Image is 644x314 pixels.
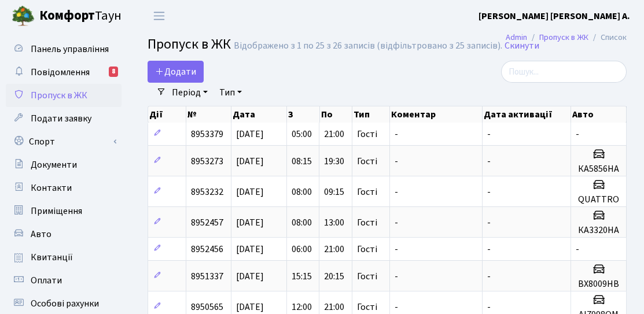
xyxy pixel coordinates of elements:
[395,186,398,198] span: -
[31,66,90,79] span: Повідомлення
[31,251,73,264] span: Квитанції
[6,246,122,269] a: Квитанції
[539,31,588,43] a: Пропуск в ЖК
[324,243,344,256] span: 21:00
[352,106,389,123] th: Тип
[324,155,344,168] span: 19:30
[31,43,109,56] span: Панель управління
[191,216,223,229] span: 8952457
[145,6,174,25] button: Переключити навігацію
[487,301,491,313] span: -
[292,243,312,256] span: 06:00
[191,243,223,256] span: 8952456
[31,205,82,217] span: Приміщення
[6,107,122,130] a: Подати заявку
[6,200,122,223] a: Приміщення
[215,83,246,102] a: Тип
[487,270,491,283] span: -
[148,106,186,123] th: Дії
[357,272,377,281] span: Гості
[395,155,398,168] span: -
[186,106,231,123] th: №
[395,270,398,283] span: -
[292,216,312,229] span: 08:00
[167,83,212,102] a: Період
[6,153,122,176] a: Документи
[479,10,630,23] b: [PERSON_NAME] [PERSON_NAME] А.
[479,9,630,23] a: [PERSON_NAME] [PERSON_NAME] А.
[487,186,491,198] span: -
[357,302,377,312] span: Гості
[390,106,483,123] th: Коментар
[395,128,398,141] span: -
[324,301,344,313] span: 21:00
[6,84,122,107] a: Пропуск в ЖК
[506,31,527,43] a: Admin
[191,270,223,283] span: 8951337
[191,186,223,198] span: 8953232
[31,297,99,310] span: Особові рахунки
[487,128,491,141] span: -
[191,128,223,141] span: 8953379
[576,128,579,141] span: -
[571,106,627,123] th: Авто
[31,228,51,241] span: Авто
[357,130,377,139] span: Гості
[6,269,122,292] a: Оплати
[155,65,196,78] span: Додати
[39,6,122,26] span: Таун
[292,301,312,313] span: 12:00
[357,218,377,227] span: Гості
[236,216,264,229] span: [DATE]
[357,187,377,197] span: Гості
[31,112,91,125] span: Подати заявку
[505,40,539,51] a: Скинути
[287,106,320,123] th: З
[292,155,312,168] span: 08:15
[488,25,644,50] nav: breadcrumb
[576,164,621,175] h5: КА5856НА
[109,67,118,77] div: 8
[236,128,264,141] span: [DATE]
[501,61,627,83] input: Пошук...
[324,216,344,229] span: 13:00
[39,6,95,25] b: Комфорт
[292,270,312,283] span: 15:15
[31,158,77,171] span: Документи
[236,270,264,283] span: [DATE]
[292,186,312,198] span: 08:00
[234,40,502,51] div: Відображено з 1 по 25 з 26 записів (відфільтровано з 25 записів).
[148,61,204,83] a: Додати
[31,274,62,287] span: Оплати
[148,34,231,54] span: Пропуск в ЖК
[236,186,264,198] span: [DATE]
[236,243,264,256] span: [DATE]
[395,301,398,313] span: -
[292,128,312,141] span: 05:00
[236,155,264,168] span: [DATE]
[483,106,571,123] th: Дата активації
[324,128,344,141] span: 21:00
[357,245,377,254] span: Гості
[6,61,122,84] a: Повідомлення8
[576,243,579,256] span: -
[588,31,627,44] li: Список
[487,216,491,229] span: -
[576,194,621,205] h5: QUATTRO
[191,155,223,168] span: 8953273
[487,243,491,256] span: -
[324,186,344,198] span: 09:15
[487,155,491,168] span: -
[6,223,122,246] a: Авто
[231,106,287,123] th: Дата
[6,176,122,200] a: Контакти
[12,5,35,28] img: logo.png
[320,106,353,123] th: По
[395,243,398,256] span: -
[576,279,621,290] h5: BX8009HB
[324,270,344,283] span: 20:15
[6,130,122,153] a: Спорт
[191,301,223,313] span: 8950565
[576,225,621,236] h5: КА3320НА
[395,216,398,229] span: -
